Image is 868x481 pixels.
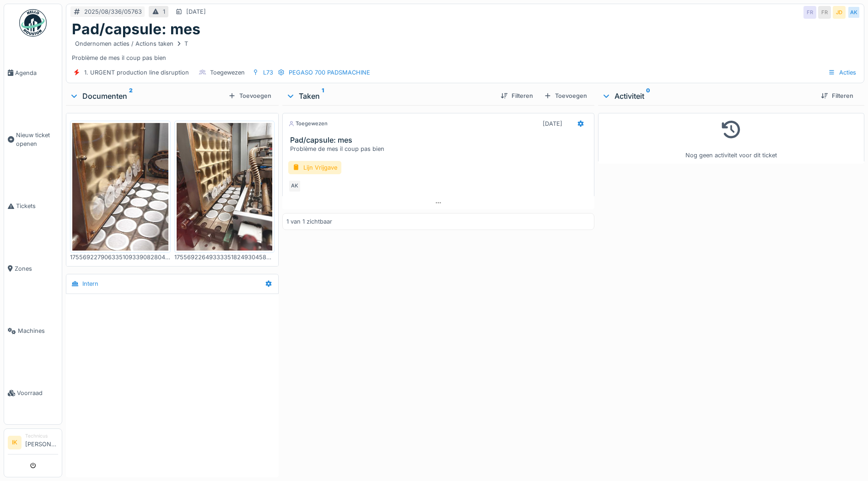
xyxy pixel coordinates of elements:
[646,91,650,102] sup: 0
[818,6,831,19] div: FR
[288,120,328,128] div: Toegewezen
[4,175,62,237] a: Tickets
[4,104,62,175] a: Nieuw ticket openen
[16,202,58,210] span: Tickets
[286,217,332,226] div: 1 van 1 zichtbaar
[4,42,62,104] a: Agenda
[19,9,47,37] img: Badge_color-CXgf-gQk.svg
[8,436,22,449] li: IK
[15,264,58,273] span: Zones
[18,326,58,335] span: Machines
[72,21,200,38] h1: Pad/capsule: mes
[72,38,858,62] div: Problème de mes il coup pas bien
[497,90,537,102] div: Filteren
[163,7,165,16] div: 1
[602,91,814,102] div: Activiteit
[286,91,493,102] div: Taken
[72,123,168,251] img: ka34z9ycx9gocb8khx28pdmko4fk
[17,389,58,397] span: Voorraad
[8,433,58,454] a: IK Technicus[PERSON_NAME]
[210,68,245,77] div: Toegewezen
[25,433,58,452] li: [PERSON_NAME]
[263,68,273,77] div: L73
[847,6,860,19] div: AK
[70,91,225,102] div: Documenten
[174,253,275,262] div: 17556922649333351824930458633284.jpg
[82,279,98,288] div: Intern
[84,68,189,77] div: 1. URGENT production line disruption
[4,300,62,362] a: Machines
[824,66,860,79] div: Acties
[225,90,275,102] div: Toevoegen
[288,161,341,174] div: Lijn Vrijgave
[604,117,858,160] div: Nog geen activiteit voor dit ticket
[70,253,171,262] div: 17556922790633510933908280426440.jpg
[289,68,370,77] div: PEGASO 700 PADSMACHINE
[322,91,324,102] sup: 1
[803,6,816,19] div: FR
[16,131,58,148] span: Nieuw ticket openen
[25,433,58,439] div: Technicus
[540,90,591,102] div: Toevoegen
[177,123,273,251] img: kvbw5lny69h4cwxymkmcxhqgzq33
[84,7,142,16] div: 2025/08/336/05763
[290,136,590,144] h3: Pad/capsule: mes
[15,69,58,77] span: Agenda
[186,7,206,16] div: [DATE]
[129,91,133,102] sup: 2
[288,180,301,192] div: AK
[4,362,62,424] a: Voorraad
[4,237,62,299] a: Zones
[833,6,846,19] div: JD
[543,119,562,128] div: [DATE]
[817,90,857,102] div: Filteren
[290,144,590,153] div: Problème de mes il coup pas bien
[75,39,188,48] div: Ondernomen acties / Actions taken T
